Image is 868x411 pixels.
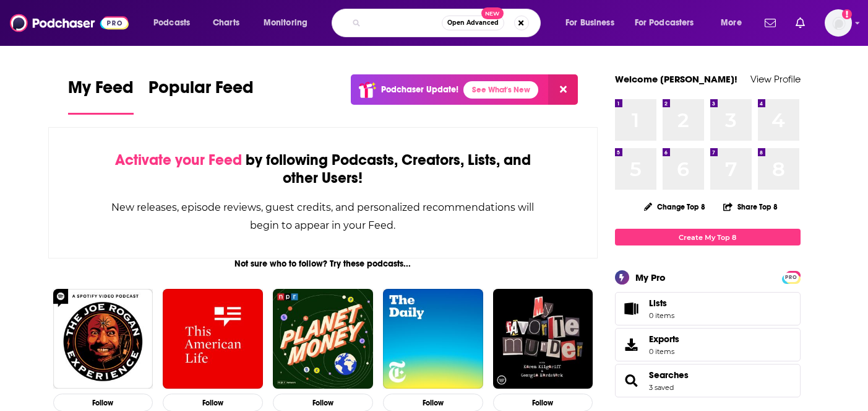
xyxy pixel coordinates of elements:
a: Searches [619,372,644,389]
button: open menu [557,13,630,33]
span: Popular Feed [148,77,254,105]
span: 0 items [649,311,674,320]
span: Activate your Feed [115,151,242,169]
span: Exports [619,336,644,353]
img: Podchaser - Follow, Share and Rate Podcasts [10,11,129,35]
a: Lists [615,292,801,325]
img: The Joe Rogan Experience [53,289,153,389]
img: This American Life [163,289,263,389]
span: More [721,14,742,32]
span: Lists [619,300,644,317]
span: Searches [615,364,801,397]
button: Open AdvancedNew [442,15,504,30]
p: Podchaser Update! [381,84,458,95]
a: PRO [784,272,799,281]
span: PRO [784,273,799,282]
button: open menu [255,13,324,33]
img: Planet Money [273,289,373,389]
img: My Favorite Murder with Karen Kilgariff and Georgia Hardstark [493,289,593,389]
div: by following Podcasts, Creators, Lists, and other Users! [111,151,536,187]
span: For Business [565,14,614,32]
a: View Profile [750,73,801,85]
div: My Pro [635,272,666,283]
span: For Podcasters [635,14,694,32]
a: Welcome [PERSON_NAME]! [615,73,737,85]
a: Show notifications dropdown [760,12,781,33]
a: Popular Feed [148,77,254,115]
a: Create My Top 8 [615,229,801,245]
span: New [481,7,504,19]
span: Podcasts [153,14,190,32]
span: Exports [649,334,679,345]
span: My Feed [68,77,134,105]
button: Change Top 8 [637,199,713,214]
a: Searches [649,369,689,381]
span: Open Advanced [447,20,499,26]
a: Exports [615,328,801,361]
button: Share Top 8 [723,195,778,219]
span: 0 items [649,347,679,356]
input: Search podcasts, credits, & more... [366,13,442,33]
span: Lists [649,298,674,309]
div: New releases, episode reviews, guest credits, and personalized recommendations will begin to appe... [111,198,536,234]
a: My Feed [68,77,134,115]
img: The Daily [383,289,483,389]
button: Show profile menu [825,9,852,37]
a: Charts [205,13,247,33]
span: Logged in as christina_epic [825,9,852,37]
div: Not sure who to follow? Try these podcasts... [48,259,598,269]
div: Search podcasts, credits, & more... [343,9,552,37]
span: Monitoring [264,14,307,32]
button: open menu [627,13,712,33]
img: User Profile [825,9,852,37]
a: Show notifications dropdown [791,12,810,33]
a: 3 saved [649,383,674,392]
span: Lists [649,298,667,309]
a: See What's New [463,81,538,99]
button: open menu [712,13,757,33]
svg: Add a profile image [842,9,852,19]
span: Charts [213,14,239,32]
button: open menu [145,13,206,33]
